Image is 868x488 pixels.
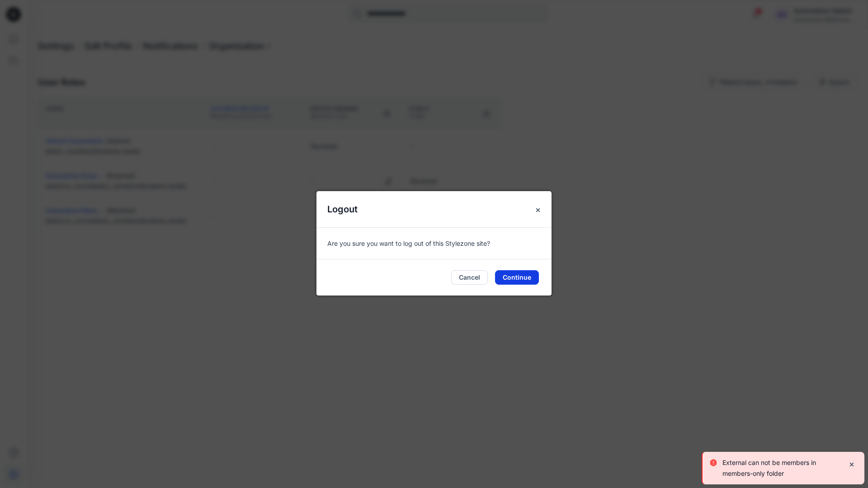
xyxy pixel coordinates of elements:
[698,448,868,488] div: Notifications-bottom-right
[530,202,546,218] button: Close
[451,270,488,285] button: Cancel
[495,270,539,285] button: Continue
[316,191,368,227] h5: Logout
[327,239,541,248] p: Are you sure you want to log out of this Stylezone site?
[722,457,841,479] p: External can not be members in members-only folder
